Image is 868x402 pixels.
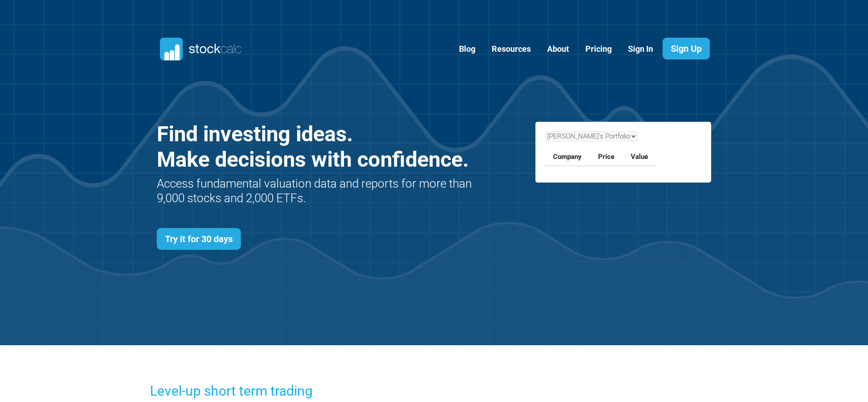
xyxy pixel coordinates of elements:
a: Blog [452,38,482,60]
th: Value [623,148,656,166]
a: Sign In [621,38,660,60]
a: Pricing [579,38,619,60]
a: Sign Up [663,38,710,60]
h2: Access fundamental valuation data and reports for more than 9,000 stocks and 2,000 ETFs. [157,177,474,205]
a: Resources [485,38,538,60]
th: Price [590,148,623,166]
a: About [540,38,576,60]
h3: Level-up short term trading [150,382,718,401]
h1: Find investing ideas. Make decisions with confidence. [157,121,474,173]
a: Try it for 30 days [157,228,241,250]
th: Company [545,148,590,166]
